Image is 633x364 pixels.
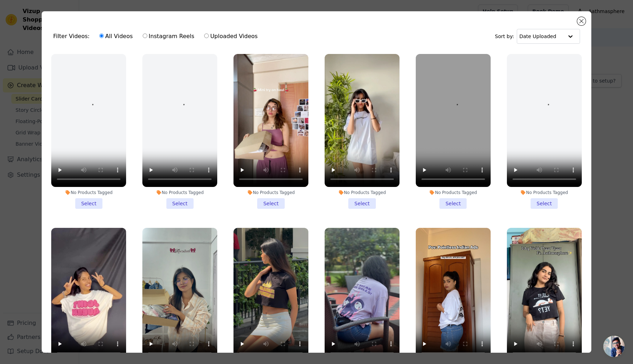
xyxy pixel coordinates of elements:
[204,32,258,41] label: Uploaded Videos
[577,17,586,25] button: Close modal
[51,190,126,195] div: No Products Tagged
[325,190,400,195] div: No Products Tagged
[416,190,491,195] div: No Products Tagged
[99,32,133,41] label: All Videos
[233,190,308,195] div: No Products Tagged
[603,336,625,357] div: Open chat
[142,190,217,195] div: No Products Tagged
[53,28,261,44] div: Filter Videos:
[495,29,580,44] div: Sort by:
[142,32,195,41] label: Instagram Reels
[507,190,582,195] div: No Products Tagged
